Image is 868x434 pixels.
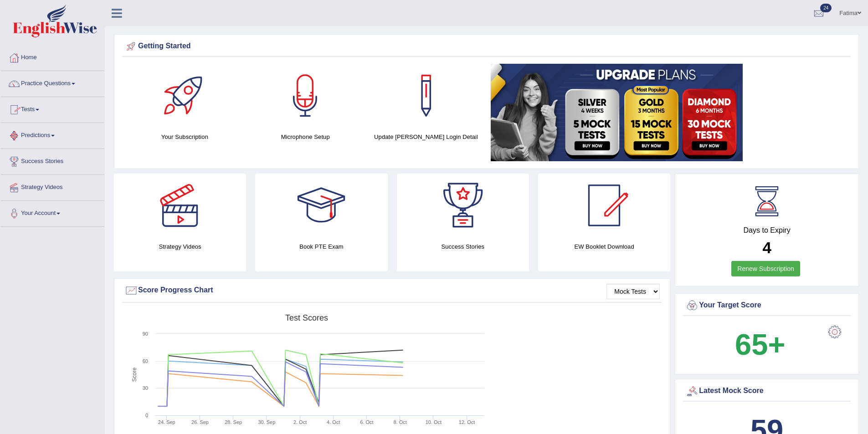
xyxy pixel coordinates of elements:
[124,40,848,53] div: Getting Started
[225,419,242,425] tspan: 28. Sep
[158,419,175,425] tspan: 24. Sep
[685,226,848,235] h4: Days to Expiry
[685,299,848,312] div: Your Target Score
[393,419,406,425] tspan: 8. Oct
[124,284,660,297] div: Score Progress Chart
[250,132,361,142] h4: Microphone Setup
[538,242,670,251] h4: EW Booklet Download
[0,45,104,68] a: Home
[114,242,246,251] h4: Strategy Videos
[191,419,209,425] tspan: 26. Sep
[820,4,832,12] span: 24
[129,132,241,142] h4: Your Subscription
[255,242,387,251] h4: Book PTE Exam
[397,242,529,251] h4: Success Stories
[0,71,104,94] a: Practice Questions
[258,419,275,425] tspan: 30. Sep
[0,201,104,224] a: Your Account
[0,97,104,120] a: Tests
[327,419,340,425] tspan: 4. Oct
[0,149,104,172] a: Success Stories
[459,419,475,425] tspan: 12. Oct
[285,313,328,322] tspan: Test scores
[731,261,800,276] a: Renew Subscription
[143,385,148,391] text: 30
[370,132,482,142] h4: Update [PERSON_NAME] Login Detail
[735,328,785,361] b: 65+
[145,413,148,418] text: 0
[143,331,148,337] text: 90
[491,64,743,161] img: small5.jpg
[131,368,138,382] tspan: Score
[685,384,848,398] div: Latest Mock Score
[293,419,307,425] tspan: 2. Oct
[143,358,148,364] text: 60
[426,419,442,425] tspan: 10. Oct
[762,239,771,256] b: 4
[0,123,104,146] a: Predictions
[360,419,373,425] tspan: 6. Oct
[0,175,104,198] a: Strategy Videos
